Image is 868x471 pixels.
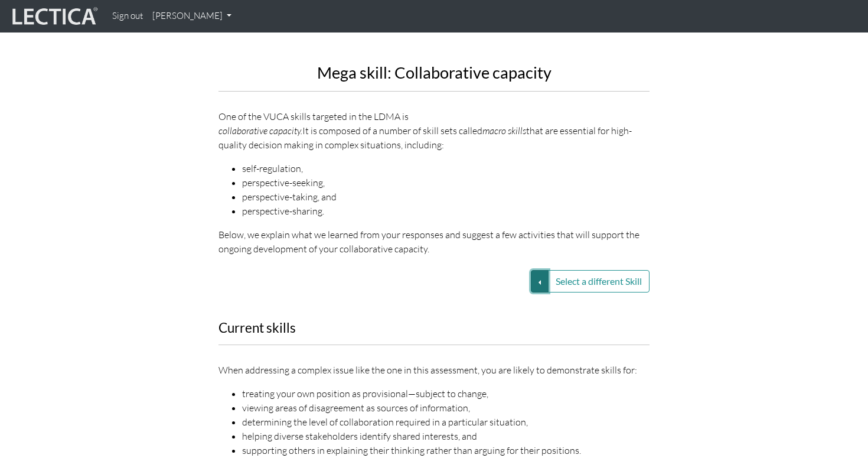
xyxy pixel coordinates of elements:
li: perspective-seeking, [242,176,650,190]
img: lecticalive [9,5,98,28]
li: perspective-taking, and [242,190,650,204]
h2: Mega skill: Collaborative capacity [218,64,650,82]
li: helping diverse stakeholders identify shared interests, and [242,429,650,443]
a: Sign out [107,5,148,28]
a: [PERSON_NAME] [148,5,236,28]
li: perspective-sharing. [242,204,650,218]
p: Below, we explain what we learned from your responses and suggest a few activities that will supp... [218,228,650,256]
p: One of the VUCA skills targeted in the LDMA is [218,109,650,152]
li: viewing areas of disagreement as sources of information, [242,401,650,415]
li: determining the level of collaboration required in a particular situation, [242,415,650,429]
h3: Current skills [218,321,650,336]
em: collaborative capacity. [218,125,302,137]
em: macro skills [482,125,526,137]
p: When addressing a complex issue like the one in this assessment, you are likely to demonstrate sk... [218,363,650,377]
li: supporting others in explaining their thinking rather than arguing for their positions. [242,443,650,457]
li: self-regulation, [242,161,650,176]
button: Select a different Skill [548,270,650,293]
div: It is composed of a number of skill sets called that are essential for high-quality decision maki... [218,124,650,152]
li: treating your own position as provisional—subject to change, [242,386,650,401]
